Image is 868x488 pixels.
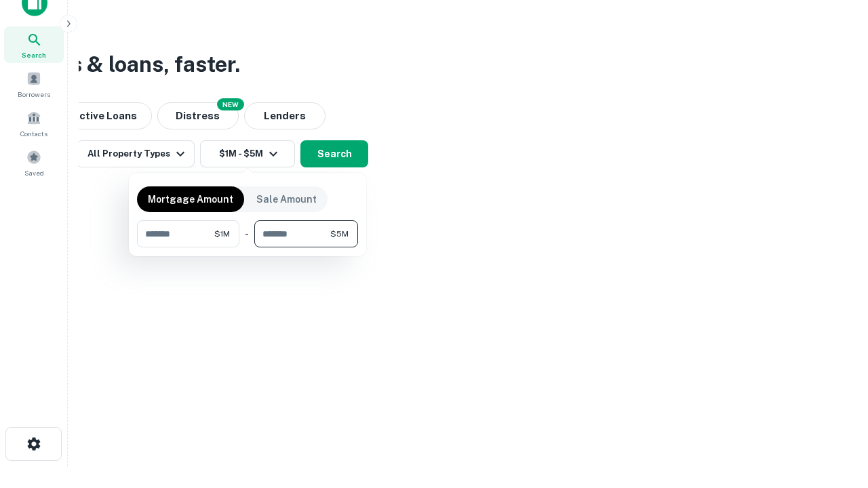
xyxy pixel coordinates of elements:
[800,336,868,401] iframe: Chat Widget
[148,192,233,207] p: Mortgage Amount
[245,220,249,247] div: -
[214,228,230,240] span: $1M
[256,192,317,207] p: Sale Amount
[330,228,349,240] span: $5M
